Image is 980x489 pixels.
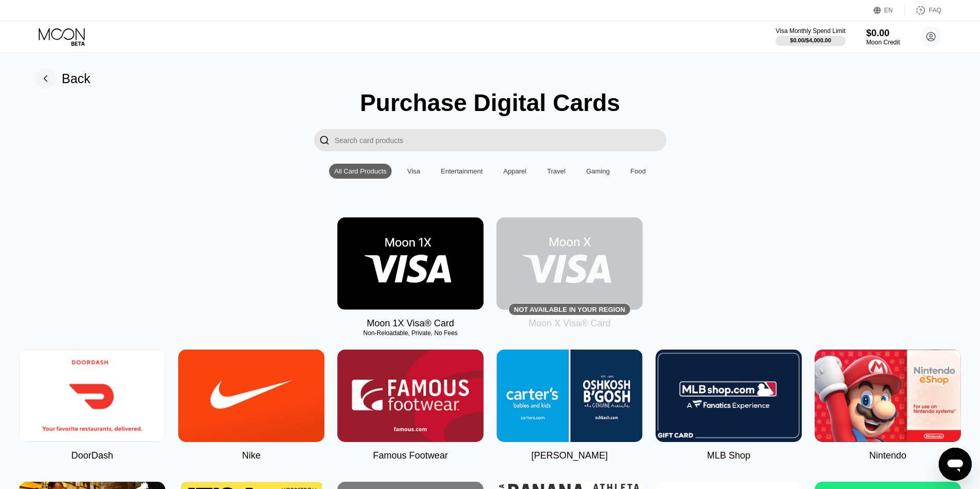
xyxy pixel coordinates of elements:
div: Gaming [586,167,610,175]
div: FAQ [929,7,941,14]
div: All Card Products [329,164,392,179]
div: Nintendo [869,450,906,461]
div: Travel [547,167,566,175]
div: Visa Monthly Spend Limit [775,27,845,35]
div: $0.00 [866,28,900,39]
div: Famous Footwear [373,450,448,461]
div: Travel [542,164,571,179]
div: Visa [402,164,425,179]
div: Not available in your region [496,217,643,310]
iframe: Button to launch messaging window [939,448,972,481]
div: Nike [242,450,260,461]
input: Search card products [335,129,666,151]
div: Apparel [498,164,532,179]
div: All Card Products [334,167,386,175]
div: [PERSON_NAME] [531,450,608,461]
div: DoorDash [71,450,113,461]
div: EN [874,5,905,15]
div:  [319,134,330,146]
div: Food [630,167,646,175]
div: Food [625,164,651,179]
div: Non-Reloadable, Private, No Fees [337,329,484,337]
div: Moon 1X Visa® Card [367,318,454,329]
div: Visa [407,167,420,175]
div: Entertainment [441,167,483,175]
div: $0.00 / $4,000.00 [790,37,831,43]
div: $0.00Moon Credit [866,28,900,46]
div: Moon Credit [866,39,900,46]
div: Back [62,71,91,86]
div: Entertainment [435,164,488,179]
div: Purchase Digital Cards [360,89,620,117]
div: Moon X Visa® Card [528,318,611,329]
div: MLB Shop [707,450,750,461]
div: EN [884,7,893,14]
div: Visa Monthly Spend Limit$0.00/$4,000.00 [775,27,845,46]
div: Back [35,68,91,89]
div: Not available in your region [514,306,625,313]
div: FAQ [905,5,941,15]
div:  [314,129,335,151]
div: Apparel [503,167,526,175]
div: Gaming [581,164,615,179]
